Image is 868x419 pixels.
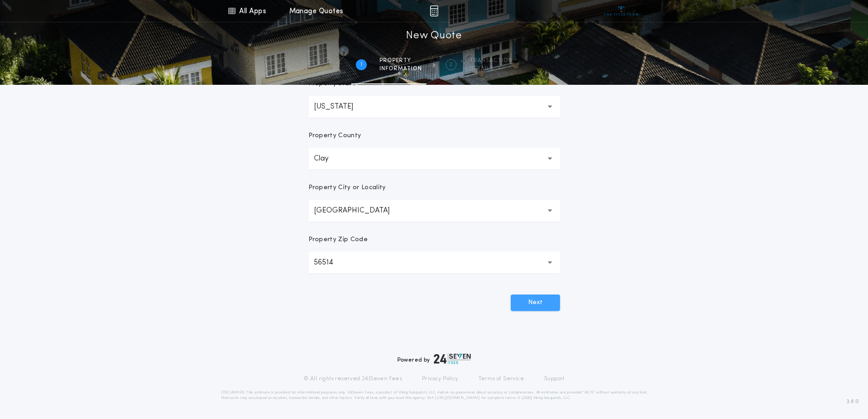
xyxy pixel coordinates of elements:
[422,375,458,383] a: Privacy Policy
[308,252,560,274] button: 56514
[314,205,404,216] p: [GEOGRAPHIC_DATA]
[360,61,362,68] h2: 1
[308,131,361,140] p: Property County
[380,65,422,72] span: information
[308,235,368,244] p: Property Zip Code
[314,257,348,268] p: 56514
[847,398,859,406] span: 3.8.0
[308,96,560,118] button: [US_STATE]
[478,375,524,383] a: Terms of Service
[435,396,480,400] a: [URL][DOMAIN_NAME]
[406,29,462,43] h1: New Quote
[469,65,513,72] span: details
[314,153,343,164] p: Clay
[434,353,471,364] img: logo
[397,353,471,364] div: Powered by
[221,390,647,401] p: DISCLAIMER: This estimate is provided for informational purposes only. 24|Seven Fees, a product o...
[430,5,438,16] img: img
[449,61,452,68] h2: 2
[308,183,386,192] p: Property City or Locality
[604,6,638,16] img: vs-icon
[314,101,368,112] p: [US_STATE]
[380,57,422,64] span: Property
[511,295,560,311] button: Next
[544,375,565,383] a: Support
[308,148,560,170] button: Clay
[303,375,402,383] p: © All rights reserved. 24|Seven Fees
[308,200,560,222] button: [GEOGRAPHIC_DATA]
[469,57,513,64] span: Transaction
